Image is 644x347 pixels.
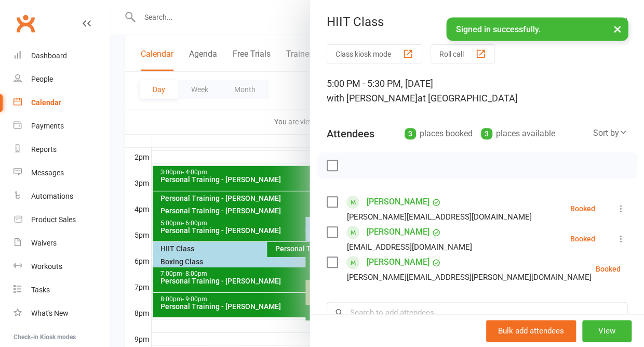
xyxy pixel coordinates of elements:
[31,98,61,107] div: Calendar
[431,44,495,63] button: Roll call
[14,91,110,114] a: Calendar
[12,10,38,36] a: Clubworx
[31,239,57,247] div: Waivers
[14,232,110,255] a: Waivers
[486,320,576,342] button: Bulk add attendees
[405,128,416,139] div: 3
[14,302,110,325] a: What's New
[14,208,110,232] a: Product Sales
[327,93,418,104] span: with [PERSON_NAME]
[347,271,592,284] div: [PERSON_NAME][EMAIL_ADDRESS][PERSON_NAME][DOMAIN_NAME]
[14,185,110,208] a: Automations
[327,76,627,106] div: 5:00 PM - 5:30 PM, [DATE]
[327,126,374,141] div: Attendees
[14,114,110,138] a: Payments
[327,44,422,63] button: Class kiosk mode
[31,309,69,317] div: What's New
[14,44,110,68] a: Dashboard
[367,254,430,271] a: [PERSON_NAME]
[31,215,76,224] div: Product Sales
[14,68,110,91] a: People
[608,18,626,40] button: ×
[347,240,472,254] div: [EMAIL_ADDRESS][DOMAIN_NAME]
[14,278,110,302] a: Tasks
[596,265,621,273] div: Booked
[327,302,627,324] input: Search to add attendees
[31,75,53,83] div: People
[14,255,110,278] a: Workouts
[481,126,555,141] div: places available
[455,24,540,34] span: Signed in successfully.
[31,52,67,60] div: Dashboard
[31,286,50,294] div: Tasks
[405,126,473,141] div: places booked
[31,122,64,130] div: Payments
[418,93,518,104] span: at [GEOGRAPHIC_DATA]
[582,320,632,342] button: View
[570,205,595,212] div: Booked
[481,128,492,139] div: 3
[14,138,110,161] a: Reports
[31,262,62,271] div: Workouts
[367,194,430,210] a: [PERSON_NAME]
[570,235,595,242] div: Booked
[14,161,110,185] a: Messages
[347,210,532,224] div: [PERSON_NAME][EMAIL_ADDRESS][DOMAIN_NAME]
[367,224,430,240] a: [PERSON_NAME]
[310,15,644,29] div: HIIT Class
[31,192,73,200] div: Automations
[593,126,627,140] div: Sort by
[31,145,57,153] div: Reports
[31,169,64,177] div: Messages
